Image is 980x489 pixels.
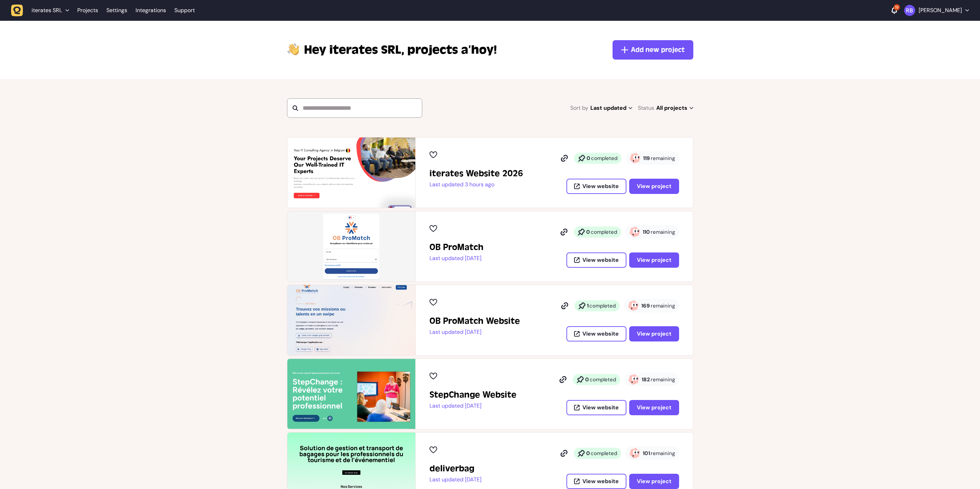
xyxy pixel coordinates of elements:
[430,242,484,253] h2: OB ProMatch
[919,7,962,14] p: [PERSON_NAME]
[430,255,484,262] p: Last updated [DATE]
[174,7,195,14] a: Support
[638,103,654,113] span: Status
[651,229,675,235] span: remaining
[77,4,98,17] a: Projects
[637,405,671,410] span: View project
[287,285,415,355] img: OB ProMatch Website
[629,326,679,341] button: View project
[629,179,679,194] button: View project
[106,4,127,17] a: Settings
[586,229,590,235] strong: 0
[591,155,617,162] span: completed
[287,137,415,208] img: iterates Website 2026
[651,376,675,383] span: remaining
[582,405,619,410] span: View website
[589,302,616,309] span: completed
[287,359,415,429] img: StepChange Website
[587,302,589,309] strong: 1
[629,252,679,268] button: View project
[430,168,523,179] h2: iterates Website 2026
[586,450,590,457] strong: 0
[651,302,675,309] span: remaining
[590,376,616,383] span: completed
[587,155,590,162] strong: 0
[894,4,900,10] div: 18
[32,7,62,14] span: iterates SRL
[613,40,693,60] button: Add new project
[430,315,520,327] h2: OB ProMatch Website
[430,402,517,409] p: Last updated [DATE]
[591,450,617,457] span: completed
[570,103,588,113] span: Sort by
[643,450,650,457] strong: 101
[566,179,626,194] button: View website
[287,211,415,282] img: OB ProMatch
[651,155,675,162] span: remaining
[590,103,632,113] span: Last updated
[591,229,617,235] span: completed
[566,474,626,489] button: View website
[629,400,679,415] button: View project
[637,184,671,189] span: View project
[656,103,693,113] span: All projects
[304,42,405,58] span: iterates SRL
[585,376,589,383] strong: 0
[287,42,300,56] img: hi-hand
[566,400,626,415] button: View website
[641,302,650,309] strong: 169
[651,450,675,457] span: remaining
[637,331,671,337] span: View project
[582,331,619,337] span: View website
[637,257,671,263] span: View project
[566,252,626,268] button: View website
[631,45,685,55] span: Add new project
[642,376,650,383] strong: 182
[582,479,619,484] span: View website
[430,476,482,483] p: Last updated [DATE]
[582,257,619,263] span: View website
[136,4,166,17] a: Integrations
[566,326,626,341] button: View website
[430,181,523,188] p: Last updated 3 hours ago
[430,463,482,474] h2: deliverbag
[304,42,497,58] p: projects a’hoy!
[11,4,73,17] button: iterates SRL
[430,329,520,336] p: Last updated [DATE]
[430,389,517,400] h2: StepChange Website
[637,479,671,484] span: View project
[643,155,650,162] strong: 119
[629,474,679,489] button: View project
[643,229,650,235] strong: 110
[904,5,915,16] img: Rodolphe Balay
[582,184,619,189] span: View website
[904,5,969,16] button: [PERSON_NAME]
